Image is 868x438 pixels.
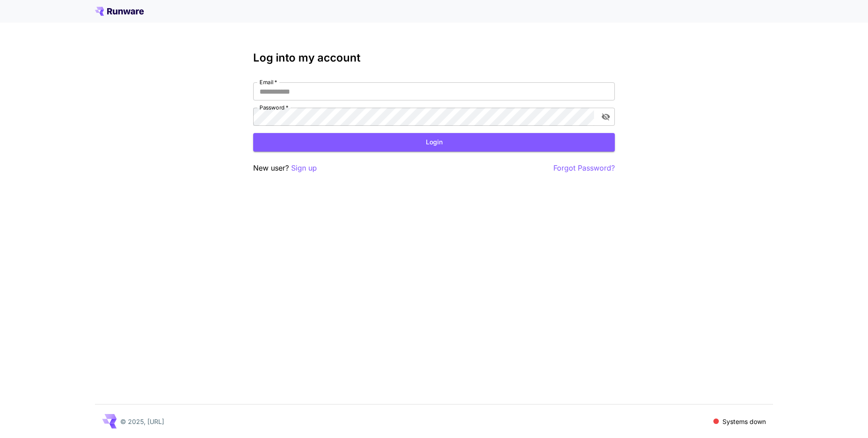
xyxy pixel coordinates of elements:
label: Email [259,78,277,86]
button: Forgot Password? [553,162,615,174]
button: Sign up [291,162,317,174]
p: Systems down [722,417,766,426]
button: Login [253,133,615,152]
label: Password [259,104,288,111]
p: New user? [253,162,317,174]
button: toggle password visibility [598,109,614,125]
h3: Log into my account [253,52,615,64]
p: © 2025, [URL] [120,417,164,426]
